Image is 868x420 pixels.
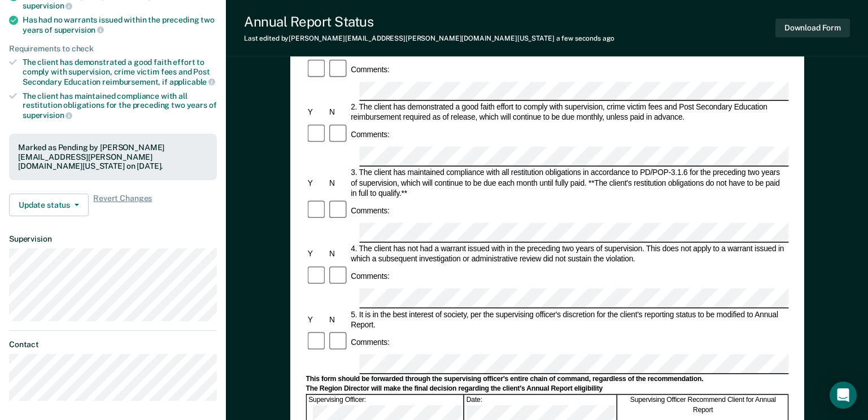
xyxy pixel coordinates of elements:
div: Comments: [349,337,391,347]
div: The Region Director will make the final decision regarding the client's Annual Report eligibility [306,384,788,393]
div: The client has maintained compliance with all restitution obligations for the preceding two years of [23,91,217,120]
div: N [328,107,349,117]
div: 4. The client has not had a warrant issued with in the preceding two years of supervision. This d... [349,244,788,265]
div: Annual Report Status [244,14,614,30]
span: a few seconds ago [556,34,614,42]
span: supervision [23,111,72,120]
dt: Supervision [9,234,217,244]
div: 5. It is in the best interest of society, per the supervising officer's discretion for the client... [349,309,788,330]
dt: Contact [9,340,217,349]
div: This form should be forwarded through the supervising officer's entire chain of command, regardle... [306,375,788,384]
button: Download Form [775,19,850,37]
div: Marked as Pending by [PERSON_NAME][EMAIL_ADDRESS][PERSON_NAME][DOMAIN_NAME][US_STATE] on [DATE]. [18,143,208,171]
div: 2. The client has demonstrated a good faith effort to comply with supervision, crime victim fees ... [349,102,788,123]
div: Comments: [349,205,391,216]
button: Update status [9,194,89,216]
div: N [328,314,349,325]
div: Requirements to check [9,44,217,54]
span: Revert Changes [93,194,152,216]
div: Y [306,314,327,325]
div: Open Intercom Messenger [830,382,857,409]
span: applicable [169,77,215,86]
div: 3. The client has maintained compliance with all restitution obligations in accordance to PD/POP-... [349,168,788,199]
div: Comments: [349,130,391,140]
span: supervision [54,25,104,34]
div: Has had no warrants issued within the preceding two years of [23,15,217,34]
div: Comments: [349,64,391,75]
div: Last edited by [PERSON_NAME][EMAIL_ADDRESS][PERSON_NAME][DOMAIN_NAME][US_STATE] [244,34,614,42]
div: N [328,249,349,259]
div: N [328,178,349,188]
div: Comments: [349,271,391,281]
span: supervision [23,1,72,10]
div: Y [306,178,327,188]
div: Y [306,107,327,117]
div: The client has demonstrated a good faith effort to comply with supervision, crime victim fees and... [23,58,217,86]
div: Y [306,249,327,259]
